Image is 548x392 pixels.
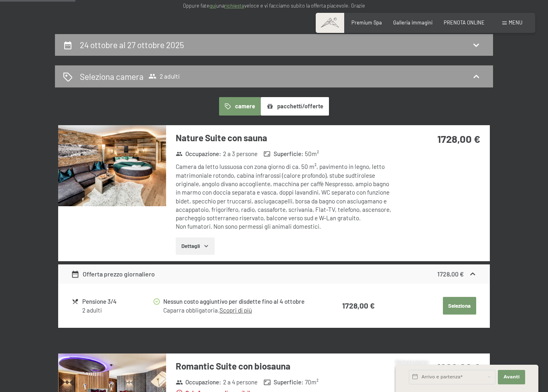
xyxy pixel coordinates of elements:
[342,301,375,310] strong: 1728,00 €
[209,2,216,9] a: quì
[437,270,464,278] strong: 1728,00 €
[509,19,522,26] span: Menu
[396,360,428,365] span: Richiesta express
[264,378,303,386] strong: Superficie :
[223,378,258,386] span: 2 a 4 persone
[71,269,155,279] div: Offerta prezzo giornaliero
[176,162,393,231] div: Camera da letto lussuosa con zona giorno di ca. 50 m², pavimento in legno, letto matrimoniale rot...
[148,72,180,80] span: 2 adulti
[305,150,319,158] span: 50 m²
[176,238,215,255] button: Dettagli
[437,132,480,145] strong: 1728,00 €
[498,370,525,384] button: Avanti
[176,150,221,158] strong: Occupazione :
[176,132,393,144] h3: Nature Suite con sauna
[261,97,329,116] button: pacchetti/offerte
[176,378,221,386] strong: Occupazione :
[176,360,393,372] h3: Romantic Suite con biosauna
[82,306,152,315] div: 2 adulti
[305,378,319,386] span: 70 m²
[219,307,252,314] a: Scopri di più
[351,19,382,26] a: Premium Spa
[219,97,261,116] button: camere
[58,125,166,206] img: mss_renderimg.php
[80,71,144,82] h2: Seleziona camera
[443,297,476,315] button: Seleziona
[224,2,244,9] a: richiesta
[58,264,490,284] div: Offerta prezzo giornaliero1728,00 €
[163,306,314,315] div: Caparra obbligatoria.
[444,19,485,26] a: PRENOTA ONLINE
[80,40,184,50] h2: 24 ottobre al 27 ottobre 2025
[114,2,434,10] p: Oppure fate una veloce e vi facciamo subito la offerta piacevole. Grazie
[503,374,520,380] span: Avanti
[223,150,258,158] span: 2 a 3 persone
[393,19,432,26] a: Galleria immagini
[82,297,152,306] div: Pensione 3/4
[264,150,303,158] strong: Superficie :
[163,297,314,306] div: Nessun costo aggiuntivo per disdette fino al 4 ottobre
